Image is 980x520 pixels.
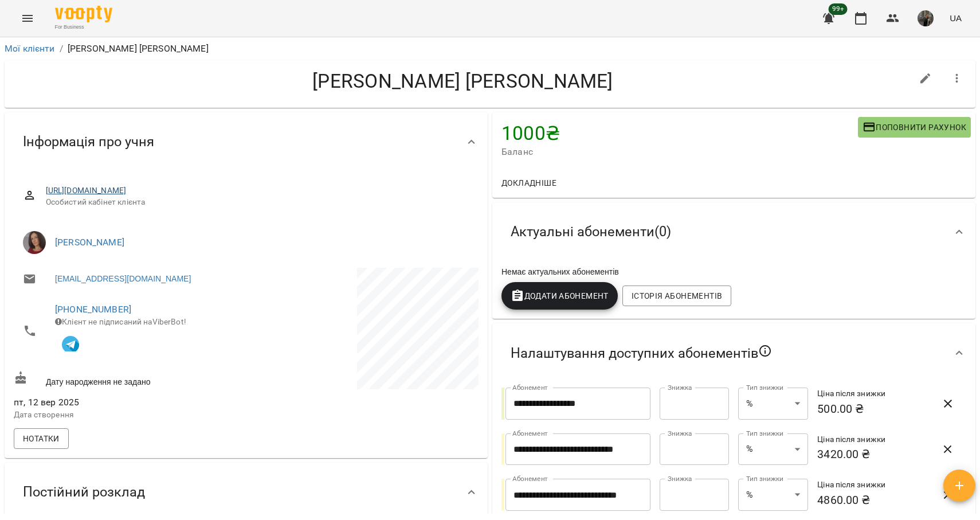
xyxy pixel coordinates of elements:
[738,479,808,511] div: %
[5,42,975,56] nav: breadcrumb
[738,433,808,466] div: %
[55,6,112,22] img: Voopty Logo
[55,317,186,326] span: Клієнт не підписаний на ViberBot!
[23,231,46,254] img: Олеся Малишева
[817,400,927,418] h6: 500.00 ₴
[55,327,86,358] button: Клієнт підписаний на VooptyBot
[23,432,60,445] span: Нотатки
[829,3,848,15] span: 99+
[817,491,927,509] h6: 4860.00 ₴
[501,282,618,310] button: Додати Абонемент
[62,336,79,353] img: Telegram
[55,24,112,31] span: For Business
[5,112,488,171] div: Інформація про учня
[622,286,731,306] button: Історія абонементів
[14,69,912,93] h4: [PERSON_NAME] [PERSON_NAME]
[918,10,934,26] img: 331913643cd58b990721623a0d187df0.png
[55,237,124,248] a: [PERSON_NAME]
[632,289,722,303] span: Історія абонементів
[46,197,469,208] span: Особистий кабінет клієнта
[950,12,962,24] span: UA
[758,344,772,358] svg: Якщо не обрано жодного, клієнт зможе побачити всі публічні абонементи
[492,202,975,261] div: Актуальні абонементи(0)
[738,388,808,420] div: %
[14,5,41,32] button: Menu
[14,396,244,409] span: пт, 12 вер 2025
[23,483,145,501] span: Постійний розклад
[817,479,927,491] h6: Ціна після знижки
[14,428,69,449] button: Нотатки
[14,409,244,421] p: Дата створення
[945,7,966,29] button: UA
[501,145,858,159] span: Баланс
[511,223,671,241] span: Актуальні абонементи ( 0 )
[5,43,55,54] a: Мої клієнти
[501,122,858,145] h4: 1000 ₴
[817,445,927,463] h6: 3420.00 ₴
[863,120,966,134] span: Поповнити рахунок
[858,117,971,138] button: Поповнити рахунок
[68,42,209,56] p: [PERSON_NAME] [PERSON_NAME]
[511,344,772,362] span: Налаштування доступних абонементів
[55,304,131,315] a: [PHONE_NUMBER]
[492,323,975,383] div: Налаштування доступних абонементів
[497,173,561,193] button: Докладніше
[501,176,556,190] span: Докладніше
[817,388,927,400] h6: Ціна після знижки
[46,186,127,195] a: [URL][DOMAIN_NAME]
[511,289,609,303] span: Додати Абонемент
[499,264,969,280] div: Немає актуальних абонементів
[55,273,191,284] a: [EMAIL_ADDRESS][DOMAIN_NAME]
[23,133,154,151] span: Інформація про учня
[60,42,63,56] li: /
[11,369,246,390] div: Дату народження не задано
[817,433,927,446] h6: Ціна після знижки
